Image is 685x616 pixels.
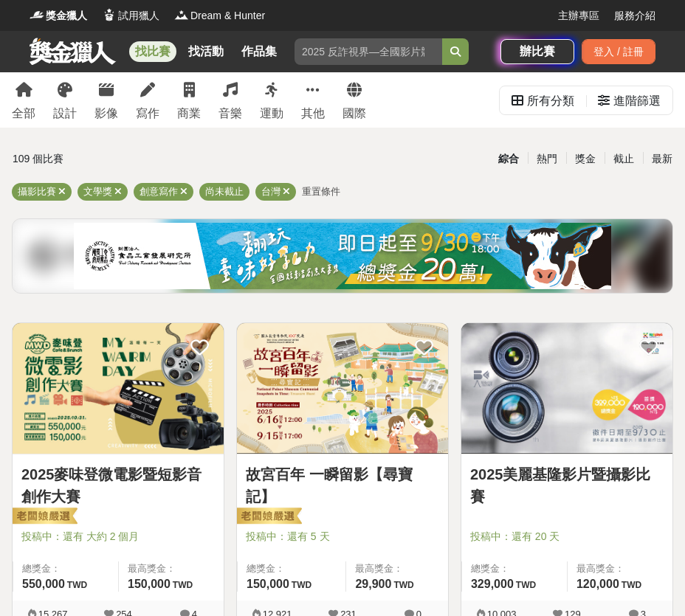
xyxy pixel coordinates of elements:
div: 影像 [94,105,118,122]
a: 找比賽 [129,41,176,62]
input: 2025 反詐視界—全國影片競賽 [295,38,442,65]
span: 攝影比賽 [18,186,56,197]
a: 服務介紹 [614,8,655,24]
span: 總獎金： [247,561,337,576]
span: TWD [516,580,536,590]
div: 綜合 [489,146,528,172]
a: 2025麥味登微電影暨短影音創作大賽 [21,463,215,508]
span: 150,000 [247,578,289,590]
div: 熱門 [528,146,566,172]
span: TWD [393,580,413,590]
div: 最新 [643,146,681,172]
a: 寫作 [136,72,159,128]
img: 老闆娘嚴選 [234,507,302,527]
div: 寫作 [136,105,159,122]
span: 329,000 [471,578,514,590]
div: 運動 [260,105,283,122]
div: 商業 [177,105,201,122]
div: 其他 [301,105,325,122]
a: 設計 [53,72,77,128]
a: 找活動 [182,41,230,62]
a: Cover Image [13,323,224,454]
span: 重置條件 [302,186,340,197]
a: 影像 [94,72,118,128]
span: 文學獎 [83,186,112,197]
span: 550,000 [22,578,65,590]
span: TWD [622,580,641,590]
a: 作品集 [235,41,283,62]
span: 120,000 [576,578,619,590]
span: 29,900 [355,578,391,590]
a: 國際 [342,72,366,128]
a: 故宮百年 一瞬留影【尋寶記】 [246,463,439,508]
img: 老闆娘嚴選 [10,507,78,527]
span: 最高獎金： [355,561,439,576]
div: 進階篩選 [613,86,661,116]
img: Logo [102,7,117,22]
div: 音樂 [218,105,242,122]
img: Cover Image [461,323,672,454]
span: Dream & Hunter [190,8,265,24]
span: 總獎金： [471,561,558,576]
div: 設計 [53,105,77,122]
a: 音樂 [218,72,242,128]
span: 總獎金： [22,561,109,576]
span: 最高獎金： [128,561,215,576]
img: Cover Image [237,323,448,454]
span: 最高獎金： [576,561,664,576]
img: Logo [30,7,44,22]
span: 台灣 [261,186,280,197]
span: 投稿中：還有 大約 2 個月 [21,529,215,544]
div: 109 個比賽 [13,146,232,172]
a: Cover Image [461,323,672,454]
a: 主辦專區 [558,8,599,24]
span: TWD [173,580,193,590]
div: 截止 [605,146,643,172]
img: 135e1ccb-0c6c-4c53-91fc-e03bdf93c573.jpg [74,223,611,289]
a: Cover Image [237,323,448,454]
div: 登入 / 註冊 [582,39,655,64]
a: 2025美麗基隆影片暨攝影比賽 [470,463,664,508]
span: TWD [67,580,87,590]
a: Logo獎金獵人 [30,8,87,24]
div: 所有分類 [527,86,574,116]
a: 運動 [260,72,283,128]
a: 其他 [301,72,325,128]
span: 獎金獵人 [46,8,87,24]
a: 商業 [177,72,201,128]
span: 試用獵人 [118,8,159,24]
span: 投稿中：還有 20 天 [470,529,664,544]
img: Cover Image [13,323,224,454]
img: Logo [174,7,189,22]
span: 創意寫作 [140,186,178,197]
div: 國際 [342,105,366,122]
a: 辦比賽 [500,39,574,64]
span: 投稿中：還有 5 天 [246,529,439,544]
a: Logo試用獵人 [102,8,159,24]
span: 尚未截止 [205,186,244,197]
div: 獎金 [566,146,605,172]
span: 150,000 [128,578,171,590]
a: 全部 [12,72,35,128]
a: LogoDream & Hunter [174,8,265,24]
div: 全部 [12,105,35,122]
span: TWD [292,580,311,590]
